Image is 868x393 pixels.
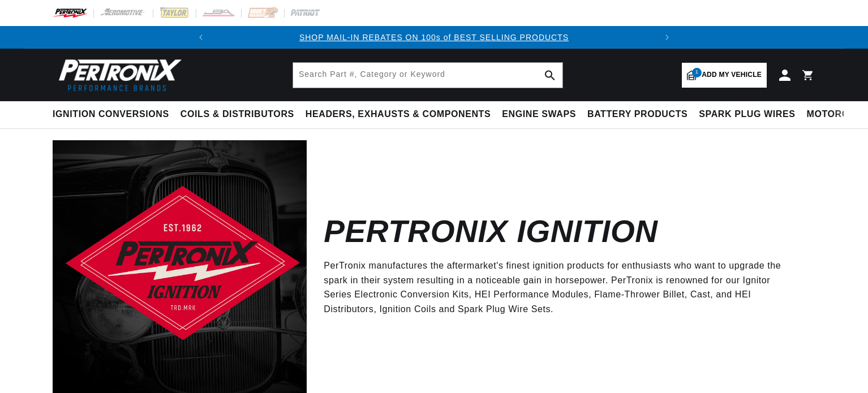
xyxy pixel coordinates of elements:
[693,101,801,128] summary: Spark Plug Wires
[53,55,183,94] img: Pertronix
[702,70,762,80] span: Add my vehicle
[692,68,702,77] span: 1
[656,26,678,49] button: Translation missing: en.sections.announcements.next_announcement
[212,31,656,44] div: 1 of 2
[190,26,212,49] button: Translation missing: en.sections.announcements.previous_announcement
[181,109,294,120] span: Coils & Distributors
[582,101,693,128] summary: Battery Products
[24,26,844,49] slideshow-component: Translation missing: en.sections.announcements.announcement_bar
[682,63,767,88] a: 1Add my vehicle
[587,109,687,120] span: Battery Products
[293,63,562,88] input: Search Part #, Category or Keyword
[502,109,576,120] span: Engine Swaps
[324,218,658,245] h2: Pertronix Ignition
[175,101,300,128] summary: Coils & Distributors
[324,258,798,316] p: PerTronix manufactures the aftermarket's finest ignition products for enthusiasts who want to upg...
[300,101,496,128] summary: Headers, Exhausts & Components
[212,31,656,44] div: Announcement
[53,109,169,120] span: Ignition Conversions
[538,63,562,88] button: search button
[53,101,175,128] summary: Ignition Conversions
[299,33,569,42] a: SHOP MAIL-IN REBATES ON 100s of BEST SELLING PRODUCTS
[699,109,795,120] span: Spark Plug Wires
[496,101,582,128] summary: Engine Swaps
[306,109,491,120] span: Headers, Exhausts & Components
